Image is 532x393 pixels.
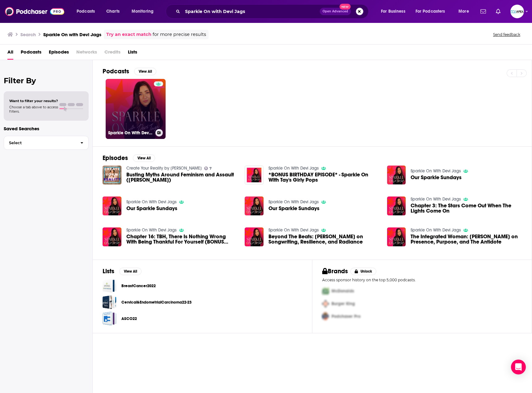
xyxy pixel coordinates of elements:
[126,234,238,244] a: Chapter 16: TBH, There Is Nothing Wrong With Being Thankful For Yourself (BONUS EPISODE)
[132,7,154,16] span: Monitoring
[412,6,454,16] button: open menu
[331,288,354,294] span: McDonalds
[411,203,522,214] a: Chapter 3: The Stars Come Out When The Lights Come On
[102,6,123,16] a: Charts
[103,267,114,275] h2: Lists
[121,283,156,289] a: BreastCancer2022
[121,315,137,322] a: ASCO22
[103,227,121,246] a: Chapter 16: TBH, There Is Nothing Wrong With Being Thankful For Yourself (BONUS EPISODE)
[387,196,406,215] img: Chapter 3: The Stars Come Out When The Lights Come On
[416,7,445,16] span: For Podcasters
[510,5,524,18] img: User Profile
[268,199,319,205] a: Sparkle On With Devi Jags
[121,299,192,306] a: Cervical&EndometrialCarcinoma22-23
[245,166,264,184] a: *BONUS BIRTHDAY EPISODE* - Sparkle On With Tay's Girly Pops
[268,206,319,211] a: Our Sparkle Sundays
[126,206,177,211] a: Our Sparkle Sundays
[411,168,461,174] a: Sparkle On With Devi Jags
[119,268,141,275] button: View All
[128,47,137,60] a: Lists
[103,312,116,326] a: ASCO22
[458,7,469,16] span: More
[5,6,64,17] a: Podchaser - Follow, Share and Rate Podcasts
[126,172,238,183] a: Busting Myths Around Feminism and Assault (Devi Jags)
[510,5,524,18] button: Show profile menu
[478,6,488,17] a: Show notifications dropdown
[331,314,361,319] span: Podchaser Pro
[268,166,319,171] a: Sparkle On With Devi Jags
[411,175,462,180] span: Our Sparkle Sundays
[320,8,351,15] button: Open AdvancedNew
[320,297,331,310] img: Second Pro Logo
[387,227,406,246] img: The Integrated Woman: Christina Tasooji on Presence, Purpose, and The Antidote
[103,166,121,184] img: Busting Myths Around Feminism and Assault (Devi Jags)
[4,141,75,145] span: Select
[320,285,331,297] img: First Pro Logo
[20,32,36,37] h3: Search
[4,76,89,85] h2: Filter By
[43,32,101,37] h3: Sparkle On with Devi Jags
[183,6,320,16] input: Search podcasts, credits, & more...
[103,154,128,162] h2: Episodes
[103,67,129,75] h2: Podcasts
[377,6,413,16] button: open menu
[134,68,156,75] button: View All
[268,227,319,233] a: Sparkle On With Devi Jags
[108,130,153,136] h3: Sparkle On With Devi Jags
[126,166,202,171] a: Create Your Reality by Jessica Rose
[171,4,374,19] div: Search podcasts, credits, & more...
[350,268,377,275] button: Unlock
[411,234,522,244] a: The Integrated Woman: Christina Tasooji on Presence, Purpose, and The Antidote
[268,234,380,244] a: Beyond The Beats: Ataia on Songwriting, Resilience, and Radiance
[209,167,212,170] span: 7
[153,31,206,38] span: for more precise results
[4,126,89,132] p: Saved Searches
[104,47,120,60] span: Credits
[103,154,155,162] a: EpisodesView All
[510,5,524,18] span: Logged in as Apex
[21,47,41,60] span: Podcasts
[103,279,116,293] span: BreastCancer2022
[491,32,522,37] button: Send feedback
[9,99,58,103] span: Want to filter your results?
[268,172,380,183] a: *BONUS BIRTHDAY EPISODE* - Sparkle On With Tay's Girly Pops
[127,6,162,16] button: open menu
[511,360,526,374] div: Open Intercom Messenger
[387,166,406,184] a: Our Sparkle Sundays
[106,7,120,16] span: Charts
[7,47,13,60] a: All
[331,301,355,306] span: Burger King
[106,79,166,139] a: Sparkle On With Devi Jags
[320,310,331,323] img: Third Pro Logo
[126,199,177,205] a: Sparkle On With Devi Jags
[454,6,477,16] button: open menu
[340,4,351,10] span: New
[49,47,69,60] a: Episodes
[126,227,177,233] a: Sparkle On With Devi Jags
[4,136,89,150] button: Select
[245,196,264,215] img: Our Sparkle Sundays
[103,196,121,215] img: Our Sparkle Sundays
[9,105,58,114] span: Choose a tab above to access filters.
[72,6,103,16] button: open menu
[77,7,95,16] span: Podcasts
[323,10,348,13] span: Open Advanced
[411,227,461,233] a: Sparkle On With Devi Jags
[103,295,116,309] a: Cervical&EndometrialCarcinoma22-23
[411,196,461,202] a: Sparkle On With Devi Jags
[268,234,380,244] span: Beyond The Beats: [PERSON_NAME] on Songwriting, Resilience, and Radiance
